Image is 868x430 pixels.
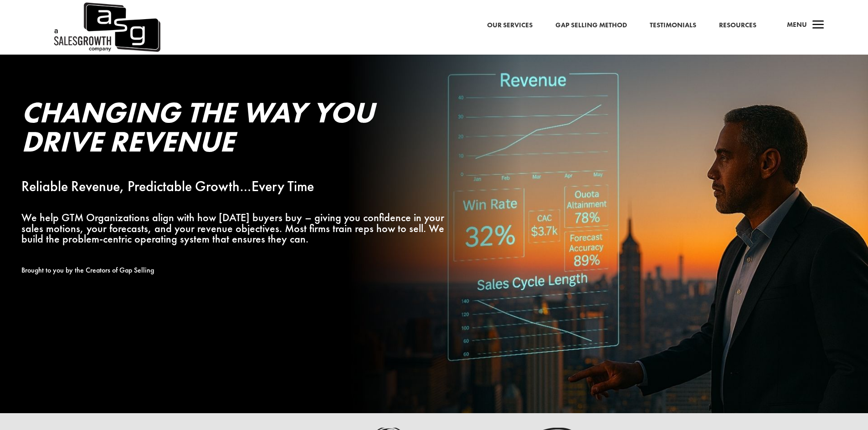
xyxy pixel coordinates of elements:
span: a [809,16,827,35]
p: Brought to you by the Creators of Gap Selling [21,265,448,276]
a: Testimonials [650,20,696,31]
p: Reliable Revenue, Predictable Growth…Every Time [21,181,448,192]
p: We help GTM Organizations align with how [DATE] buyers buy – giving you confidence in your sales ... [21,212,448,244]
h2: Changing the Way You Drive Revenue [21,98,448,161]
a: Our Services [487,20,533,31]
a: Gap Selling Method [555,20,627,31]
span: Menu [787,20,807,29]
a: Resources [719,20,756,31]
